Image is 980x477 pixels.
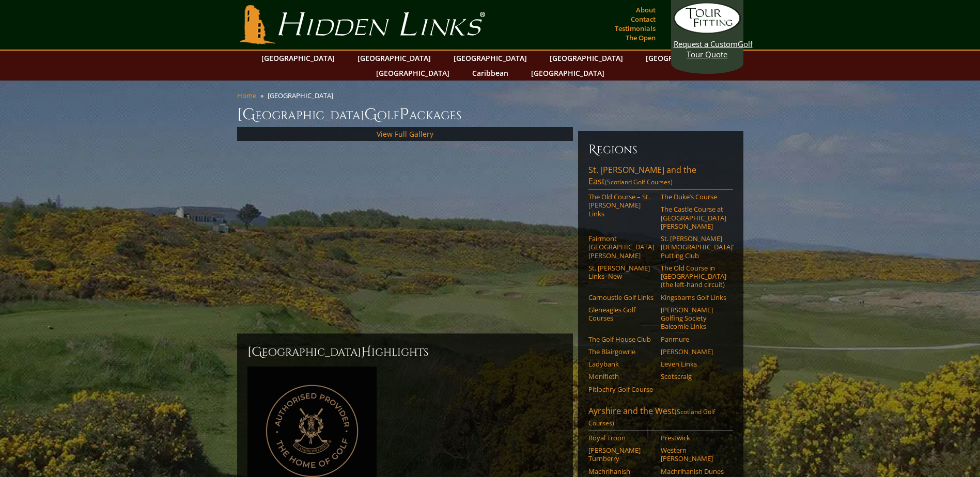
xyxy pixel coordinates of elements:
a: Ayrshire and the West(Scotland Golf Courses) [588,405,733,431]
a: Contact [628,12,658,26]
span: (Scotland Golf Courses) [588,407,715,427]
span: H [361,344,371,360]
a: [GEOGRAPHIC_DATA] [352,51,436,66]
a: Gleneagles Golf Courses [588,306,654,323]
a: Western [PERSON_NAME] [661,446,726,463]
a: St. [PERSON_NAME] Links–New [588,264,654,281]
a: The Old Course in [GEOGRAPHIC_DATA] (the left-hand circuit) [661,264,726,289]
a: About [633,3,658,17]
a: Request a CustomGolf Tour Quote [674,3,741,59]
a: [PERSON_NAME] [661,347,726,356]
a: Kingsbarns Golf Links [661,293,726,301]
a: Machrihanish Dunes [661,467,726,475]
a: The Castle Course at [GEOGRAPHIC_DATA][PERSON_NAME] [661,205,726,230]
a: [PERSON_NAME] Turnberry [588,446,654,463]
span: G [364,104,377,125]
a: The Old Course – St. [PERSON_NAME] Links [588,193,654,218]
h1: [GEOGRAPHIC_DATA] olf ackages [237,104,743,125]
a: Leven Links [661,360,726,368]
a: Machrihanish [588,467,654,475]
span: Request a Custom [674,39,738,49]
a: Testimonials [612,21,658,36]
a: St. [PERSON_NAME] and the East(Scotland Golf Courses) [588,164,733,190]
a: Monifieth [588,372,654,380]
span: P [399,104,409,125]
a: Caribbean [467,66,514,81]
a: Prestwick [661,434,726,442]
a: The Open [623,30,658,45]
a: [GEOGRAPHIC_DATA] [641,51,724,66]
a: The Blairgowrie [588,347,654,356]
a: Scotscraig [661,372,726,380]
h6: Regions [588,141,733,158]
a: [GEOGRAPHIC_DATA] [256,51,340,66]
a: The Golf House Club [588,335,654,343]
a: [PERSON_NAME] Golfing Society Balcomie Links [661,306,726,331]
a: Carnoustie Golf Links [588,293,654,301]
a: [GEOGRAPHIC_DATA] [526,66,610,81]
a: Pitlochry Golf Course [588,385,654,393]
a: Fairmont [GEOGRAPHIC_DATA][PERSON_NAME] [588,234,654,260]
a: [GEOGRAPHIC_DATA] [545,51,628,66]
a: [GEOGRAPHIC_DATA] [371,66,455,81]
a: Home [237,91,256,100]
span: (Scotland Golf Courses) [605,178,673,186]
a: Royal Troon [588,434,654,442]
h2: [GEOGRAPHIC_DATA] ighlights [247,344,563,360]
a: [GEOGRAPHIC_DATA] [448,51,532,66]
a: St. [PERSON_NAME] [DEMOGRAPHIC_DATA]’ Putting Club [661,234,726,260]
a: View Full Gallery [377,129,433,139]
a: Ladybank [588,360,654,368]
a: The Duke’s Course [661,193,726,201]
li: [GEOGRAPHIC_DATA] [268,91,337,100]
a: Panmure [661,335,726,343]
